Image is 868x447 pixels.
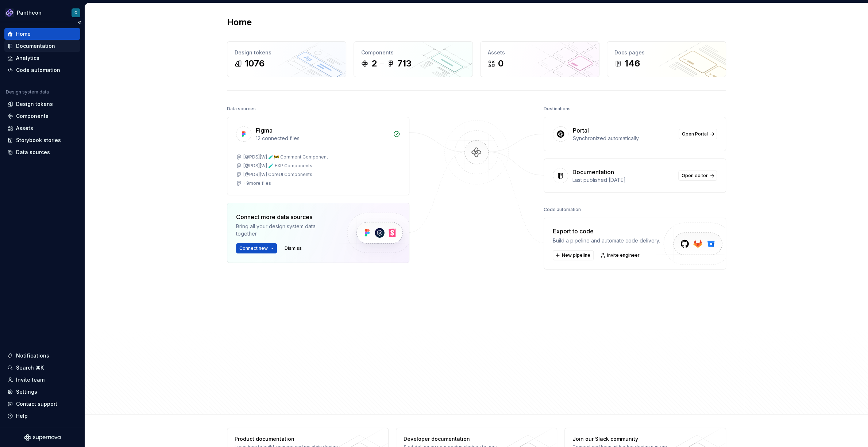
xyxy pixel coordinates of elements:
div: Destinations [544,104,571,114]
a: Docs pages146 [607,41,726,77]
button: New pipeline [553,250,594,260]
div: Docs pages [614,49,718,56]
a: Invite team [4,374,80,386]
span: Invite engineer [607,252,640,258]
a: Components [4,110,80,122]
div: Portal [573,126,589,135]
a: Design tokens [4,98,80,110]
span: New pipeline [562,252,590,258]
div: Code automation [544,205,581,215]
div: Assets [488,49,592,56]
div: Documentation [16,42,55,50]
a: Design tokens1076 [227,41,346,77]
a: Figma12 connected files[@PDS][W] 🧪🚧 Comment Component[@PDS][W] 🧪 EXP Components[@PDS][W] CoreUI C... [227,117,409,195]
img: 2ea59a0b-fef9-4013-8350-748cea000017.png [5,8,14,17]
a: Data sources [4,146,80,158]
button: PantheonC [1,5,83,20]
div: 1076 [245,58,265,69]
div: Connect more data sources [236,213,335,221]
a: Home [4,28,80,40]
a: Code automation [4,64,80,76]
div: [@PDS][W] 🧪 EXP Components [243,163,312,169]
div: Last published [DATE] [572,176,674,184]
a: Open editor [678,171,717,181]
div: Documentation [572,168,614,176]
a: Assets0 [480,41,599,77]
button: Contact support [4,398,80,410]
span: Connect new [239,245,268,251]
div: 146 [625,58,640,69]
div: Storybook stories [16,137,61,144]
div: Pantheon [17,9,42,16]
div: + 9 more files [243,180,271,186]
div: Components [361,49,465,56]
span: Open editor [682,173,708,179]
div: Contact support [16,400,57,408]
div: Data sources [16,149,50,156]
button: Connect new [236,243,277,253]
div: Invite team [16,376,45,383]
span: Open Portal [682,131,708,137]
div: Design tokens [16,100,53,108]
div: [@PDS][W] CoreUI Components [243,172,312,177]
a: Storybook stories [4,134,80,146]
div: 2 [371,58,377,69]
div: Settings [16,388,37,396]
div: Components [16,112,49,120]
div: Data sources [227,104,256,114]
a: Assets [4,122,80,134]
div: Help [16,412,28,420]
div: Notifications [16,352,49,359]
button: Notifications [4,350,80,362]
h2: Home [227,16,252,28]
div: Home [16,30,31,38]
div: Product documentation [235,435,341,443]
div: Analytics [16,54,39,62]
a: Open Portal [679,129,717,139]
a: Components2713 [354,41,473,77]
div: 713 [397,58,412,69]
button: Search ⌘K [4,362,80,374]
div: Code automation [16,66,60,74]
a: Documentation [4,40,80,52]
div: Design tokens [235,49,339,56]
div: [@PDS][W] 🧪🚧 Comment Component [243,154,328,160]
button: Dismiss [281,243,305,253]
div: Assets [16,125,33,132]
span: Dismiss [285,245,302,251]
button: Collapse sidebar [74,17,85,27]
svg: Supernova Logo [24,434,61,441]
div: 0 [498,58,504,69]
div: Design system data [6,89,49,95]
div: Figma [256,126,273,135]
a: Analytics [4,52,80,64]
div: C [74,10,77,16]
button: Help [4,410,80,422]
div: Search ⌘K [16,364,44,371]
div: Join our Slack community [572,435,678,443]
a: Invite engineer [598,250,643,260]
div: Bring all your design system data together. [236,223,335,237]
div: 12 connected files [256,135,389,142]
div: Synchronized automatically [573,135,674,142]
div: Export to code [553,227,660,236]
div: Build a pipeline and automate code delivery. [553,237,660,244]
a: Settings [4,386,80,398]
div: Developer documentation [404,435,510,443]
